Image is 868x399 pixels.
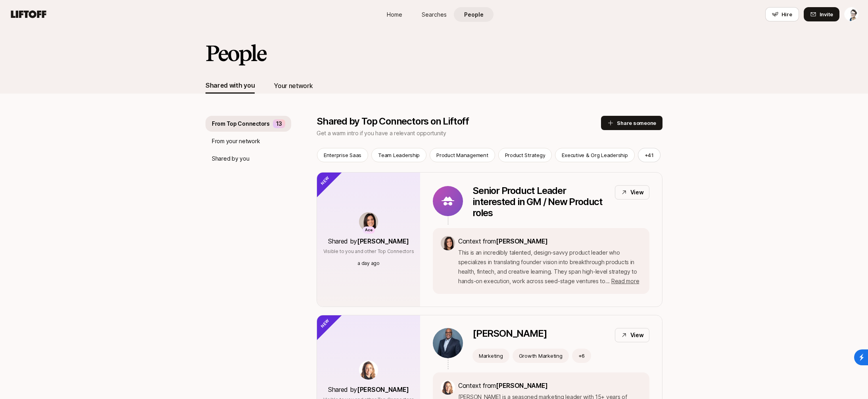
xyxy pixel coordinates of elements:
p: From Top Connectors [212,119,270,129]
p: Executive & Org Leadership [562,151,628,159]
a: Home [374,7,414,22]
p: Senior Product Leader interested in GM / New Product roles [472,185,609,219]
span: Hire [782,10,792,18]
span: [PERSON_NAME] [357,386,409,393]
a: Searches [414,7,454,22]
button: Invite [804,7,839,21]
button: Your network [274,78,313,94]
p: Enterprise Saas [324,151,361,159]
p: Shared by Top Connectors on Liftoff [317,116,601,127]
p: 13 [276,119,282,129]
p: View [630,188,644,197]
div: Shared with you [205,80,255,90]
img: Katya Skorobogatova [845,8,858,21]
p: Shared by [328,236,409,246]
h2: People [205,41,266,65]
button: Hire [765,7,799,21]
span: Searches [422,10,447,19]
button: +6 [572,349,591,363]
p: Context from [458,236,641,246]
p: Product Strategy [505,151,545,159]
p: Shared by [328,384,409,395]
img: 5b4e8e9c_3b7b_4d72_a69f_7f4659b27c66.jpg [359,361,378,380]
p: Ace [365,227,373,234]
img: 71d7b91d_d7cb_43b4_a7ea_a9b2f2cc6e03.jpg [359,212,378,231]
p: Visible to you and other Top Connectors [323,248,414,255]
a: AceShared by[PERSON_NAME]Visible to you and other Top Connectorsa day agoSenior Product Leader in... [317,172,663,307]
p: a day ago [357,260,380,267]
p: Marketing [479,352,503,360]
p: Shared by you [212,154,249,163]
img: d4a00215_5f96_486f_9846_edc73dbf65d7.jpg [433,328,463,358]
img: 71d7b91d_d7cb_43b4_a7ea_a9b2f2cc6e03.jpg [441,236,455,250]
span: Read more [611,278,639,284]
p: View [630,330,644,340]
span: People [464,10,484,19]
a: People [454,7,494,22]
p: Get a warm intro if you have a relevant opportunity [317,129,601,138]
span: Invite [820,10,833,18]
button: Shared with you [205,78,255,94]
div: New [303,302,343,341]
span: [PERSON_NAME] [357,237,409,245]
div: Your network [274,81,313,91]
span: Home [387,10,402,19]
p: Product Management [436,151,488,159]
div: New [303,159,343,198]
p: This is an incredibly talented, design-savvy product leader who specializes in translating founde... [458,248,641,286]
span: [PERSON_NAME] [496,382,548,389]
button: Share someone [601,116,663,130]
p: Context from [458,380,641,391]
p: Growth Marketing [519,352,563,360]
p: Team Leadership [378,151,420,159]
img: 5b4e8e9c_3b7b_4d72_a69f_7f4659b27c66.jpg [441,380,455,395]
p: [PERSON_NAME] [472,328,547,339]
p: From your network [212,136,260,146]
span: [PERSON_NAME] [496,237,548,245]
button: +41 [638,148,661,162]
button: Katya Skorobogatova [844,7,858,21]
